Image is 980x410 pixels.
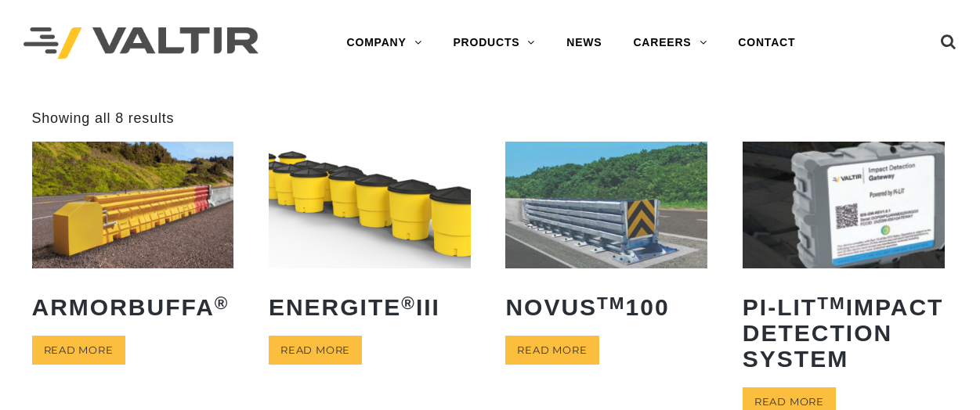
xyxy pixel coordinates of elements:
[269,282,471,332] h2: ENERGITE III
[32,336,125,365] a: Read more about “ArmorBuffa®”
[269,336,362,365] a: Read more about “ENERGITE® III”
[215,293,230,313] sup: ®
[817,293,846,313] sup: TM
[437,27,551,59] a: PRODUCTS
[24,27,259,59] img: Valtir
[551,27,617,59] a: NEWS
[722,27,811,59] a: CONTACT
[32,110,175,128] p: Showing all 8 results
[617,27,722,59] a: CAREERS
[331,27,438,59] a: COMPANY
[505,336,598,365] a: Read more about “NOVUSTM 100”
[743,282,945,383] h2: PI-LIT Impact Detection System
[743,142,945,383] a: PI-LITTMImpact Detection System
[269,142,471,331] a: ENERGITE®III
[597,293,626,313] sup: TM
[32,142,234,331] a: ArmorBuffa®
[401,293,416,313] sup: ®
[505,282,707,332] h2: NOVUS 100
[505,142,707,331] a: NOVUSTM100
[32,282,234,332] h2: ArmorBuffa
